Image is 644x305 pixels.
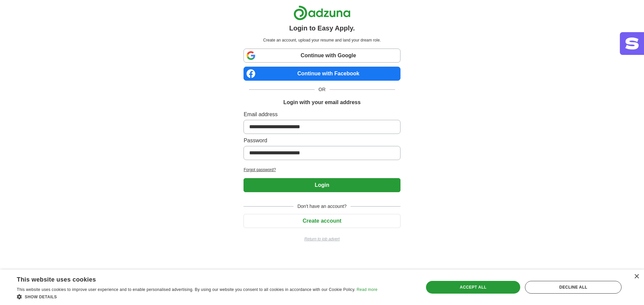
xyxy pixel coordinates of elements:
[244,236,400,242] a: Return to job advert
[25,295,57,299] span: Show details
[244,67,400,81] a: Continue with Facebook
[244,214,400,228] button: Create account
[17,274,361,284] div: This website uses cookies
[244,137,400,145] label: Password
[315,86,330,93] span: OR
[426,281,521,294] div: Accept all
[357,287,377,292] a: Read more, opens a new window
[17,287,356,292] span: This website uses cookies to improve user experience and to enable personalised advertising. By u...
[244,178,400,192] button: Login
[245,37,399,43] p: Create an account, upload your resume and land your dream role.
[283,98,361,106] h1: Login with your email address
[17,293,377,300] div: Show details
[293,5,351,20] img: Adzuna logo
[244,167,400,173] a: Forgot password?
[634,274,639,279] div: Close
[244,49,400,63] a: Continue with Google
[293,203,351,210] span: Don't have an account?
[244,110,400,119] label: Email address
[289,23,355,33] h1: Login to Easy Apply.
[244,218,400,224] a: Create account
[525,281,622,294] div: Decline all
